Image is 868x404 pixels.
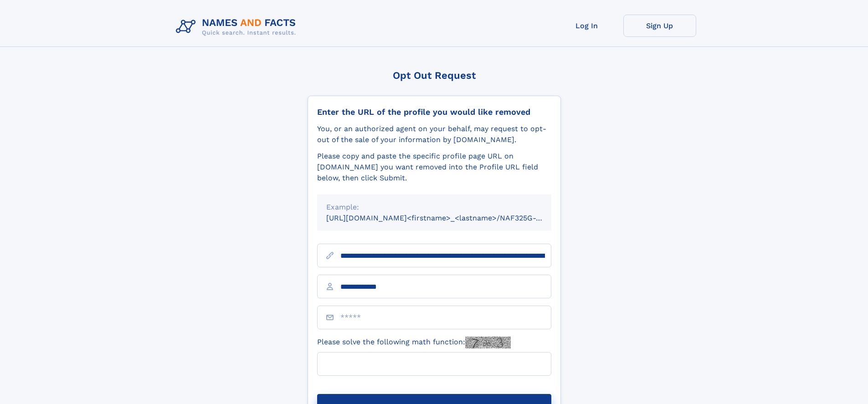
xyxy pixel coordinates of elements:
div: Please copy and paste the specific profile page URL on [DOMAIN_NAME] you want removed into the Pr... [317,151,551,184]
div: Example: [326,202,542,213]
label: Please solve the following math function: [317,337,511,348]
div: Enter the URL of the profile you would like removed [317,107,551,117]
img: Logo Names and Facts [172,15,303,39]
a: Log In [550,15,623,37]
div: You, or an authorized agent on your behalf, may request to opt-out of the sale of your informatio... [317,123,551,145]
a: Sign Up [623,15,696,37]
small: [URL][DOMAIN_NAME]<firstname>_<lastname>/NAF325G-xxxxxxxx [326,214,569,222]
div: Opt Out Request [308,70,561,81]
